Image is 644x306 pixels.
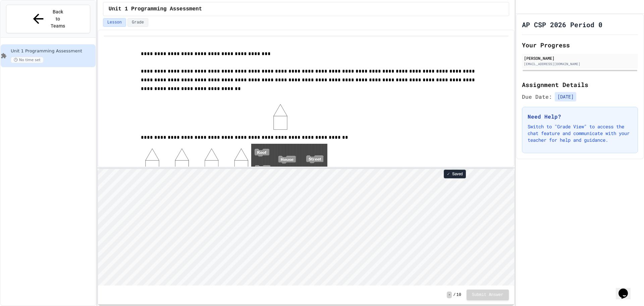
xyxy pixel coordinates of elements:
[109,5,202,13] span: Unit 1 Programming Assessment
[522,20,602,29] h1: AP CSP 2026 Period 0
[127,18,148,27] button: Grade
[103,18,126,27] button: Lesson
[616,279,637,299] iframe: chat widget
[528,113,632,121] h3: Need Help?
[524,61,636,67] div: [EMAIL_ADDRESS][DOMAIN_NAME]
[11,57,44,63] span: No time set
[522,40,638,50] h2: Your Progress
[472,292,503,298] span: Submit Answer
[524,55,636,61] div: [PERSON_NAME]
[447,292,452,298] span: -
[555,92,576,101] span: [DATE]
[6,5,90,33] button: Back to Teams
[457,292,461,298] span: 10
[452,171,463,177] span: Saved
[50,8,66,30] span: Back to Teams
[528,123,632,143] p: Switch to "Grade View" to access the chat feature and communicate with your teacher for help and ...
[447,171,450,177] span: ✓
[98,169,514,286] iframe: To enrich screen reader interactions, please activate Accessibility in Grammarly extension settings
[467,290,509,300] button: Submit Answer
[522,93,552,101] span: Due Date:
[453,292,455,298] span: /
[522,80,638,89] h2: Assignment Details
[11,48,94,54] span: Unit 1 Programming Assessment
